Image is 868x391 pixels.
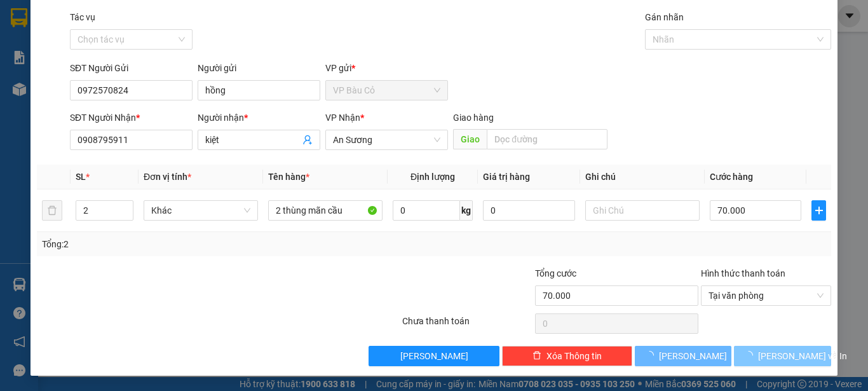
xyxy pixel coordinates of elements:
label: Hình thức thanh toán [701,268,785,278]
div: Người gửi [198,61,320,75]
input: VD: Bàn, Ghế [268,200,383,221]
span: [PERSON_NAME] và In [758,349,847,363]
div: 0908795911 [123,41,226,59]
span: Đơn vị tính [144,172,191,182]
span: Tại văn phòng [709,286,824,305]
label: Gán nhãn [645,12,684,22]
label: Tác vụ [70,12,95,22]
span: Định lượng [410,172,455,182]
div: VP Bàu Cỏ [11,11,114,26]
div: 0972570824 [11,41,114,59]
span: CR : [10,68,29,81]
span: VP Bàu Cỏ [333,81,440,100]
span: [PERSON_NAME] [400,349,468,363]
div: VP gửi [325,61,448,75]
button: [PERSON_NAME] [369,346,499,366]
div: Người nhận [198,111,320,125]
span: kg [460,200,473,221]
button: plus [811,200,826,221]
span: Cước hàng [710,172,753,182]
span: Giá trị hàng [483,172,530,182]
input: 0 [483,200,574,221]
span: loading [744,351,758,360]
span: An Sương [333,130,440,149]
span: SL [76,172,86,182]
div: Tổng: 2 [42,237,336,251]
div: An Sương [123,11,226,26]
span: [PERSON_NAME] [659,349,727,363]
span: Gửi: [11,12,31,25]
button: [PERSON_NAME] và In [734,346,831,366]
button: delete [42,200,62,221]
button: [PERSON_NAME] [635,346,732,366]
span: Giao [453,129,487,149]
div: SĐT Người Gửi [70,61,193,75]
span: Tổng cước [535,268,576,278]
span: Khác [151,201,250,220]
span: Xóa Thông tin [546,349,602,363]
div: kiệt [123,26,226,41]
span: Nhận: [123,12,153,25]
span: Giao hàng [453,113,494,123]
input: Ghi Chú [585,200,700,221]
button: deleteXóa Thông tin [502,346,632,366]
div: Tên hàng: 4 thùng mãn cầu ( : 4 ) [11,90,226,121]
span: user-add [302,135,313,145]
span: plus [812,205,825,216]
th: Ghi chú [580,165,705,189]
span: delete [532,351,541,361]
span: Tên hàng [268,172,309,182]
span: loading [645,351,659,360]
input: Dọc đường [487,129,607,149]
div: hồng [11,26,114,41]
div: SĐT Người Nhận [70,111,193,125]
div: 150.000 [10,67,116,82]
div: Chưa thanh toán [401,314,534,336]
span: VP Nhận [325,113,360,123]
